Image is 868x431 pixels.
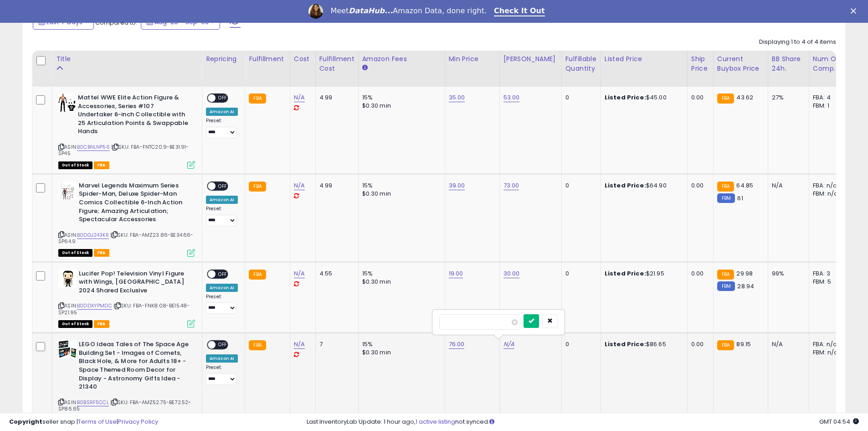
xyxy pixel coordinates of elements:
span: | SKU: FBA-FNK8.08-BE15.48-SP21.95 [58,302,190,316]
small: FBA [717,182,734,192]
small: FBA [717,93,734,104]
div: $0.30 min [362,278,438,286]
span: OFF [216,270,230,278]
div: [PERSON_NAME] [503,54,558,64]
div: 0.00 [691,93,706,102]
small: FBM [717,193,735,203]
img: 31+I8MztZsL._SL40_.jpg [58,270,77,288]
a: Terms of Use [78,417,117,426]
div: N/A [772,182,802,190]
span: | SKU: FBA-AMZ52.75-BE72.52-SP86.65 [58,399,191,412]
div: $21.95 [605,270,680,278]
div: 0.00 [691,340,706,348]
div: Amazon AI [206,108,238,116]
span: Compared to: [95,18,137,27]
small: FBA [249,340,266,350]
b: Listed Price: [605,340,646,348]
div: Ship Price [691,54,709,73]
a: N/A [294,340,305,349]
span: FBA [94,320,109,328]
div: Meet Amazon Data, done right. [330,6,487,16]
a: 35.00 [449,93,465,102]
span: OFF [216,182,230,190]
small: FBA [717,340,734,350]
a: B0DGJ243KR [77,231,109,239]
i: DataHub... [349,6,393,15]
span: FBA [94,161,109,169]
div: FBM: n/a [813,348,843,357]
div: N/A [772,340,802,348]
img: 41uM9wYIWeL._SL40_.jpg [58,93,76,112]
div: Fulfillment Cost [319,54,354,73]
a: N/A [503,340,514,349]
div: Cost [294,54,312,64]
span: 89.15 [736,340,751,348]
a: Check It Out [494,6,545,16]
a: Privacy Policy [118,417,158,426]
span: All listings that are currently out of stock and unavailable for purchase on Amazon [58,320,92,328]
div: Amazon AI [206,284,238,292]
a: N/A [294,93,305,102]
span: 64.85 [736,181,753,190]
div: Close [851,8,860,14]
div: ASIN: [58,93,195,168]
div: $0.30 min [362,348,438,357]
small: FBM [717,281,735,291]
div: FBA: n/a [813,182,843,190]
div: Amazon AI [206,196,238,204]
div: 15% [362,93,438,102]
div: 15% [362,182,438,190]
div: Num of Comp. [813,54,846,73]
a: 39.00 [449,181,465,190]
small: FBA [249,182,266,192]
small: FBA [249,93,266,104]
small: FBA [249,270,266,280]
div: $86.65 [605,340,680,348]
div: Repricing [206,54,241,64]
span: | SKU: FBA-AMZ23.86-BE34.66-SP64.9 [58,231,194,245]
div: 0 [565,182,594,190]
a: 30.00 [503,269,520,278]
div: 27% [772,93,802,102]
div: FBA: n/a [813,340,843,348]
a: B0CBNLNP56 [77,143,110,151]
div: ASIN: [58,182,195,256]
div: Title [56,54,198,64]
div: FBA: 3 [813,270,843,278]
div: Preset: [206,294,238,314]
div: ASIN: [58,270,195,327]
div: Last InventoryLab Update: 1 hour ago, not synced. [307,418,859,426]
b: Listed Price: [605,181,646,190]
div: 99% [772,270,802,278]
span: All listings that are currently out of stock and unavailable for purchase on Amazon [58,161,92,169]
div: 15% [362,270,438,278]
a: N/A [294,181,305,190]
div: FBM: 1 [813,102,843,110]
b: Listed Price: [605,93,646,102]
div: 15% [362,340,438,348]
div: 4.55 [319,270,351,278]
div: 0 [565,93,594,102]
small: FBA [717,270,734,280]
span: 43.62 [736,93,753,102]
b: Lucifer Pop! Television Vinyl Figure with Wings, [GEOGRAPHIC_DATA] 2024 Shared Exclusive [79,270,190,297]
div: Fulfillment [249,54,286,64]
a: 53.00 [503,93,520,102]
b: Listed Price: [605,269,646,278]
b: Marvel Legends Maximum Series Spider-Man, Deluxe Spider-Man Comics Collectible 6-Inch Action Figu... [79,182,190,226]
div: 7 [319,340,351,348]
div: seller snap | | [9,418,158,426]
small: Amazon Fees. [362,64,368,72]
span: FBA [94,249,109,257]
div: 0 [565,270,594,278]
div: Min Price [449,54,496,64]
span: OFF [216,341,230,349]
a: 73.00 [503,181,519,190]
div: Preset: [206,364,238,385]
a: B0DDXYPMDC [77,302,112,310]
a: B0BSRF5CCL [77,399,109,406]
div: Listed Price [605,54,683,64]
div: 0.00 [691,270,706,278]
span: | SKU: FBA-FNTC20.9-BE31.91-SP45 [58,143,189,157]
div: BB Share 24h. [772,54,805,73]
